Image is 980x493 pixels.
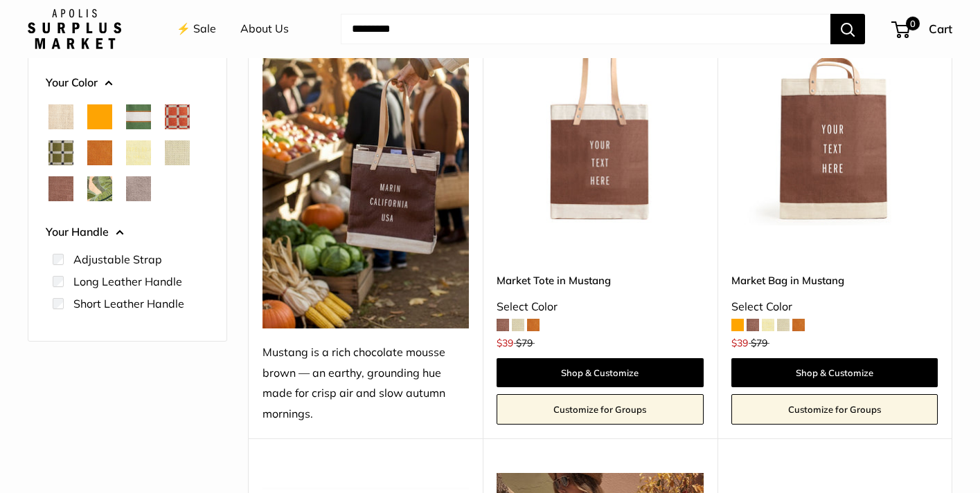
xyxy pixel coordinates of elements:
[516,337,533,349] span: $79
[830,14,865,44] button: Search
[893,18,952,40] a: 0 Cart
[126,104,151,129] button: Court Green
[73,295,184,312] label: Short Leather Handle
[731,19,938,225] img: Market Bag in Mustang
[126,176,151,201] button: Taupe
[87,176,112,201] button: Palm Leaf
[240,19,289,39] a: About Us
[929,21,952,36] span: Cart
[48,104,73,129] button: Natural
[46,222,209,243] button: Your Handle
[28,9,121,49] img: Apolis: Surplus Market
[341,14,830,44] input: Search...
[73,273,182,290] label: Long Leather Handle
[497,272,703,288] a: Market Tote in Mustang
[262,19,469,328] img: Mustang is a rich chocolate mousse brown — an earthy, grounding hue made for crisp air and slow a...
[751,337,767,349] span: $79
[48,176,73,201] button: Mustang
[497,19,703,225] a: Market Tote in MustangMarket Tote in Mustang
[731,337,748,349] span: $39
[497,297,703,317] div: Select Color
[497,394,703,425] a: Customize for Groups
[73,251,162,268] label: Adjustable Strap
[731,272,938,288] a: Market Bag in Mustang
[497,19,703,225] img: Market Tote in Mustang
[165,104,190,129] button: Chenille Window Brick
[87,104,112,129] button: Orange
[48,140,73,165] button: Chenille Window Sage
[731,297,938,317] div: Select Color
[177,19,216,39] a: ⚡️ Sale
[731,358,938,387] a: Shop & Customize
[497,337,513,349] span: $39
[126,140,151,165] button: Daisy
[497,358,703,387] a: Shop & Customize
[87,140,112,165] button: Cognac
[906,17,920,30] span: 0
[46,73,209,93] button: Your Color
[262,342,469,425] div: Mustang is a rich chocolate mousse brown — an earthy, grounding hue made for crisp air and slow a...
[731,19,938,225] a: Market Bag in MustangMarket Bag in Mustang
[165,140,190,165] button: Mint Sorbet
[731,394,938,425] a: Customize for Groups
